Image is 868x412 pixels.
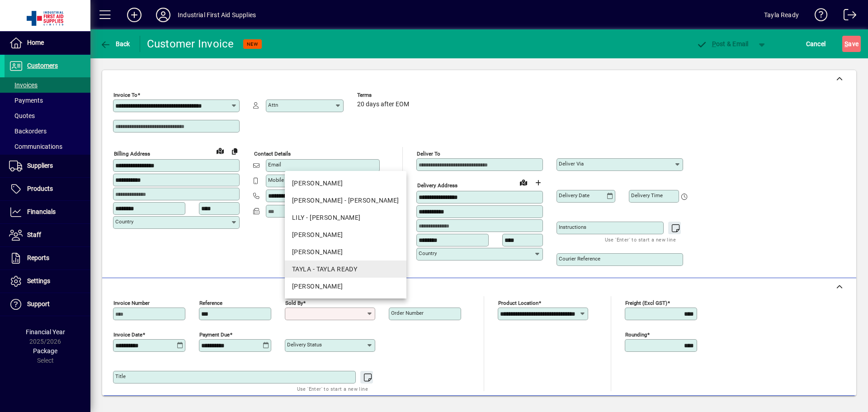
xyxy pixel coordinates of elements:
[559,256,600,262] mat-label: Courier Reference
[27,162,53,169] span: Suppliers
[178,8,256,22] div: Industrial First Aid Supplies
[285,192,406,209] mat-option: FIONA - FIONA MCEWEN
[5,247,90,270] a: Reports
[808,2,828,31] a: Knowledge Base
[147,37,234,51] div: Customer Invoice
[27,208,56,215] span: Financials
[113,92,137,98] mat-label: Invoice To
[844,37,859,51] span: ave
[844,40,848,47] span: S
[100,40,130,47] span: Back
[5,93,90,108] a: Payments
[247,41,258,47] span: NEW
[285,175,406,192] mat-option: BECKY - BECKY TUNG
[5,270,90,293] a: Settings
[559,192,590,199] mat-label: Delivery date
[292,282,399,291] div: [PERSON_NAME]
[285,243,406,260] mat-option: ROSS - ROSS SEXTONE
[5,77,90,93] a: Invoices
[27,231,41,238] span: Staff
[292,213,399,223] div: LILY - [PERSON_NAME]
[419,250,437,256] mat-label: Country
[113,331,142,338] mat-label: Invoice date
[605,234,676,245] mat-hint: Use 'Enter' to start a new line
[113,300,150,306] mat-label: Invoice number
[9,143,62,150] span: Communications
[26,328,65,336] span: Financial Year
[692,36,753,52] button: Post & Email
[712,40,716,47] span: P
[285,260,406,278] mat-option: TAYLA - TAYLA READY
[5,293,90,316] a: Support
[285,226,406,243] mat-option: ROB - ROBERT KAUIE
[696,40,749,47] span: ost & Email
[9,112,35,119] span: Quotes
[120,7,149,23] button: Add
[268,161,281,168] mat-label: Email
[806,37,826,51] span: Cancel
[27,39,44,46] span: Home
[837,2,857,31] a: Logout
[5,201,90,223] a: Financials
[27,300,50,308] span: Support
[559,161,584,167] mat-label: Deliver via
[268,177,284,183] mat-label: Mobile
[199,300,222,306] mat-label: Reference
[292,247,399,257] div: [PERSON_NAME]
[5,139,90,154] a: Communications
[357,101,409,108] span: 20 days after EOM
[804,36,828,52] button: Cancel
[5,224,90,246] a: Staff
[516,175,531,189] a: View on map
[27,62,58,69] span: Customers
[292,265,399,274] div: TAYLA - TAYLA READY
[199,331,230,338] mat-label: Payment due
[115,218,133,225] mat-label: Country
[213,143,227,158] a: View on map
[297,384,368,394] mat-hint: Use 'Enter' to start a new line
[625,331,647,338] mat-label: Rounding
[268,102,278,108] mat-label: Attn
[98,36,132,52] button: Back
[9,81,38,89] span: Invoices
[391,310,424,316] mat-label: Order number
[9,128,47,135] span: Backorders
[5,32,90,54] a: Home
[357,92,411,98] span: Terms
[149,7,178,23] button: Profile
[33,347,57,355] span: Package
[631,192,663,199] mat-label: Delivery time
[115,373,126,379] mat-label: Title
[227,144,242,158] button: Copy to Delivery address
[27,185,53,192] span: Products
[292,179,399,188] div: [PERSON_NAME]
[285,209,406,226] mat-option: LILY - LILY SEXTONE
[285,278,406,295] mat-option: TRUDY - TRUDY DARCY
[90,36,140,52] app-page-header-button: Back
[9,97,43,104] span: Payments
[287,341,322,348] mat-label: Delivery status
[5,108,90,123] a: Quotes
[5,123,90,139] a: Backorders
[292,196,399,205] div: [PERSON_NAME] - [PERSON_NAME]
[764,8,799,22] div: Tayla Ready
[5,155,90,177] a: Suppliers
[27,277,50,284] span: Settings
[559,224,586,230] mat-label: Instructions
[417,151,440,157] mat-label: Deliver To
[498,300,538,306] mat-label: Product location
[625,300,667,306] mat-label: Freight (excl GST)
[531,175,545,190] button: Choose address
[5,178,90,200] a: Products
[27,254,49,261] span: Reports
[285,300,303,306] mat-label: Sold by
[292,230,399,240] div: [PERSON_NAME]
[842,36,861,52] button: Save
